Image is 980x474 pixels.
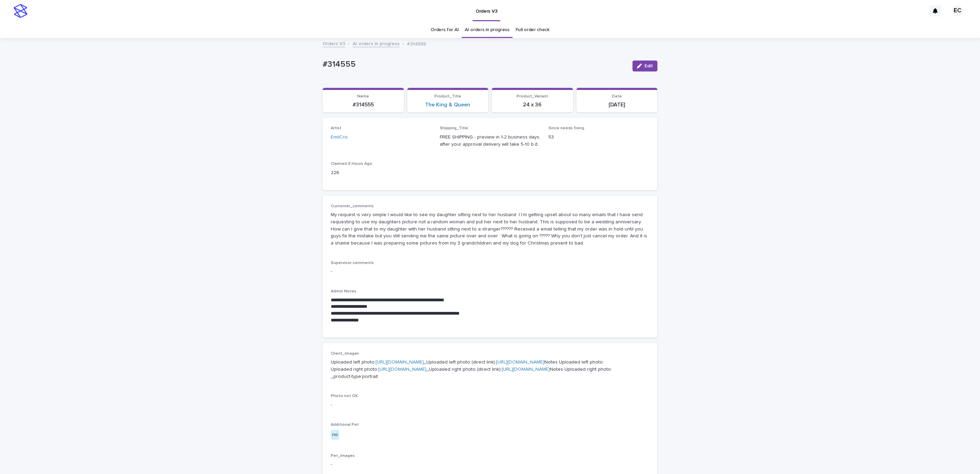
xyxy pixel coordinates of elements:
a: The King & Queen [425,102,470,108]
span: Product_Title [434,94,461,98]
p: - [331,268,649,275]
a: [URL][DOMAIN_NAME] [502,367,550,372]
span: Name [357,94,369,98]
span: Customer_comments [331,204,374,208]
p: #314555 [323,60,627,69]
a: AI orders in progress [465,22,509,38]
span: Product_Variant [517,94,548,98]
span: Additional Pet [331,423,359,427]
span: Date [612,94,622,98]
p: - [331,401,649,409]
span: Edit [644,64,653,68]
a: EmilCris [331,134,348,141]
p: 24 x 36 [496,102,569,108]
a: Orders V3 [323,39,345,47]
a: [URL][DOMAIN_NAME] [496,360,544,365]
span: Claimed X Hours Ago [331,162,372,166]
p: Uploaded left photo: _Uploaded left photo (direct link): Notes Uploaded left photo: Uploaded righ... [331,359,649,380]
span: Admin Notes [331,289,356,293]
span: Pet_Images [331,454,355,458]
p: My request is very simple I would like to see my daughter sitting next to her husband. I I’m gett... [331,211,649,247]
img: stacker-logo-s-only.png [14,4,27,18]
a: [URL][DOMAIN_NAME] [376,360,424,365]
div: EC [952,5,963,16]
p: 226 [331,169,432,176]
p: #314555 [407,40,426,47]
a: [URL][DOMAIN_NAME] [378,367,426,372]
a: Orders for AI [431,22,459,38]
span: Client_Images [331,352,359,356]
a: Full order check [516,22,549,38]
button: Edit [632,61,657,71]
div: no [331,430,339,440]
span: Shipping_Title [440,126,468,130]
p: 53 [548,134,649,141]
span: Supervisor comments [331,261,374,265]
span: Artist [331,126,341,130]
p: FREE SHIPPING - preview in 1-2 business days, after your approval delivery will take 5-10 b.d. [440,134,541,148]
span: Since needs fixing [548,126,584,130]
span: Photo not OK [331,394,358,398]
p: [DATE] [581,102,654,108]
a: AI orders in progress [353,39,399,47]
p: - [331,461,649,468]
p: #314555 [327,102,400,108]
